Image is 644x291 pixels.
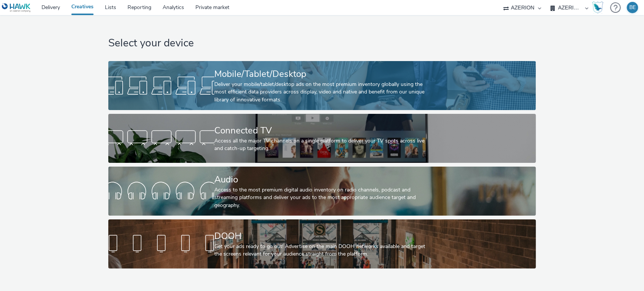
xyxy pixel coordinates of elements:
[214,137,427,153] div: Access all the major TV channels on a single platform to deliver your TV spots across live and ca...
[629,2,636,13] div: BE
[592,2,603,14] img: Hawk Academy
[592,2,606,14] a: Hawk Academy
[214,186,427,209] div: Access to the most premium digital audio inventory on radio channels, podcast and streaming platf...
[108,167,536,216] a: AudioAccess to the most premium digital audio inventory on radio channels, podcast and streaming ...
[214,81,427,104] div: Deliver your mobile/tablet/desktop ads on the most premium inventory globally using the most effi...
[214,173,427,186] div: Audio
[108,36,536,51] h1: Select your device
[214,243,427,258] div: Get your ads ready to go out! Advertise on the main DOOH networks available and target the screen...
[214,230,427,243] div: DOOH
[108,219,536,268] a: DOOHGet your ads ready to go out! Advertise on the main DOOH networks available and target the sc...
[2,3,31,12] img: undefined Logo
[214,124,427,137] div: Connected TV
[108,61,536,110] a: Mobile/Tablet/DesktopDeliver your mobile/tablet/desktop ads on the most premium inventory globall...
[214,67,427,81] div: Mobile/Tablet/Desktop
[108,114,536,163] a: Connected TVAccess all the major TV channels on a single platform to deliver your TV spots across...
